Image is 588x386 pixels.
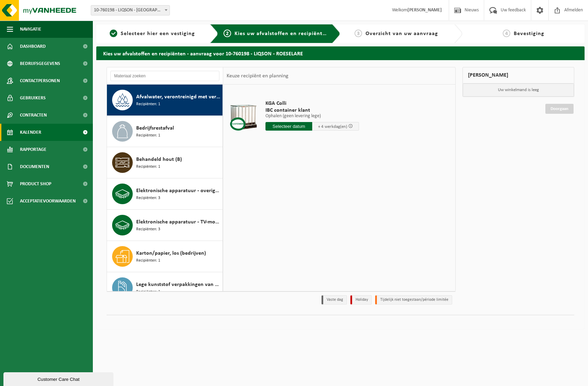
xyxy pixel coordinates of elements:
span: Recipiënten: 1 [136,257,160,264]
span: IBC container klant [265,107,359,114]
span: 2 [224,30,231,37]
span: 10-760198 - LIQSON - ROESELARE [91,5,170,15]
span: Bevestiging [514,31,544,36]
span: Contactpersonen [20,72,60,89]
span: Gebruikers [20,89,46,107]
span: Kies uw afvalstoffen en recipiënten [235,31,329,36]
div: [PERSON_NAME] [462,67,574,84]
span: Recipiënten: 1 [136,164,160,170]
span: Recipiënten: 1 [136,289,160,295]
iframe: chat widget [3,371,115,386]
span: Lege kunststof verpakkingen van gevaarlijke stoffen [136,280,221,289]
button: Behandeld hout (B) Recipiënten: 1 [107,147,223,178]
button: Elektronische apparatuur - overige (OVE) Recipiënten: 3 [107,178,223,210]
span: 10-760198 - LIQSON - ROESELARE [91,5,170,15]
button: Afvalwater, verontreinigd met verf, solvent basis Recipiënten: 1 [107,85,223,116]
span: + 4 werkdag(en) [318,124,347,129]
button: Lege kunststof verpakkingen van gevaarlijke stoffen Recipiënten: 1 [107,272,223,304]
span: Recipiënten: 3 [136,226,160,233]
span: Elektronische apparatuur - TV-monitoren (TVM) [136,218,221,226]
button: Elektronische apparatuur - TV-monitoren (TVM) Recipiënten: 3 [107,210,223,241]
span: 4 [503,30,510,37]
span: Afvalwater, verontreinigd met verf, solvent basis [136,93,221,101]
span: Elektronische apparatuur - overige (OVE) [136,187,221,195]
span: Contracten [20,107,47,124]
div: Keuze recipiënt en planning [223,67,292,85]
span: KGA Colli [265,100,359,107]
span: Product Shop [20,175,51,192]
span: Navigatie [20,21,41,38]
span: Recipiënten: 1 [136,101,160,108]
strong: [PERSON_NAME] [407,8,442,13]
span: Acceptatievoorwaarden [20,192,76,210]
span: Rapportage [20,141,46,158]
span: 1 [110,30,117,37]
span: Behandeld hout (B) [136,155,182,164]
button: Bedrijfsrestafval Recipiënten: 1 [107,116,223,147]
h2: Kies uw afvalstoffen en recipiënten - aanvraag voor 10-760198 - LIQSON - ROESELARE [96,46,585,60]
span: Recipiënten: 1 [136,132,160,139]
span: Recipiënten: 3 [136,195,160,201]
a: 1Selecteer hier een vestiging [100,30,205,38]
span: Kalender [20,124,41,141]
span: Overzicht van uw aanvraag [366,31,438,36]
button: Karton/papier, los (bedrijven) Recipiënten: 1 [107,241,223,272]
input: Selecteer datum [265,122,312,131]
span: Bedrijfsrestafval [136,124,174,132]
a: Doorgaan [545,104,574,114]
li: Tijdelijk niet toegestaan/période limitée [375,295,452,305]
span: 3 [355,30,362,37]
span: Bedrijfsgegevens [20,55,60,72]
span: Documenten [20,158,49,175]
span: Karton/papier, los (bedrijven) [136,249,206,257]
p: Uw winkelmand is leeg [463,84,574,97]
span: Selecteer hier een vestiging [121,31,195,36]
li: Holiday [350,295,372,305]
input: Materiaal zoeken [110,71,219,81]
li: Vaste dag [322,295,347,305]
span: Dashboard [20,38,46,55]
p: Ophalen (geen levering lege) [265,114,359,119]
